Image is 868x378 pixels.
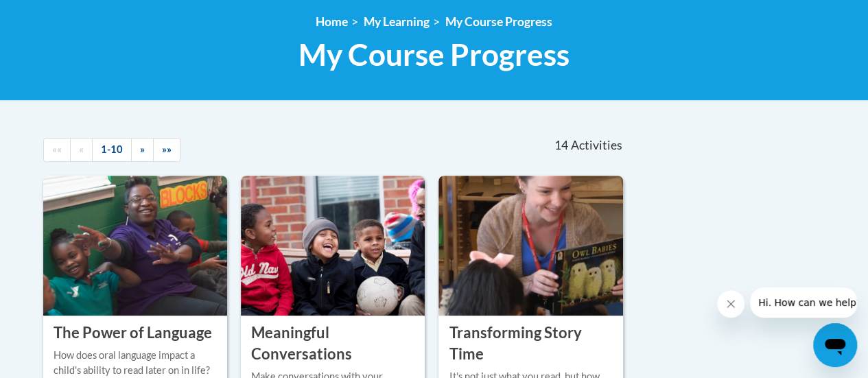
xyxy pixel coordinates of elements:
[554,138,568,153] span: 14
[449,322,612,365] h3: Transforming Story Time
[364,14,430,29] a: My Learning
[153,138,180,162] a: End
[140,143,145,155] span: »
[298,36,570,73] span: My Course Progress
[8,10,111,21] span: Hi. How can we help?
[92,138,132,162] a: 1-10
[70,138,93,162] a: Previous
[251,322,414,365] h3: Meaningful Conversations
[813,323,857,367] iframe: Button to launch messaging window
[79,143,84,155] span: «
[43,138,71,162] a: Begining
[54,322,212,344] h3: The Power of Language
[750,287,857,318] iframe: Message from company
[52,143,62,155] span: ««
[570,138,622,153] span: Activities
[445,14,552,29] a: My Course Progress
[131,138,154,162] a: Next
[717,290,744,318] iframe: Close message
[241,176,425,316] img: Course Logo
[438,176,622,316] img: Course Logo
[43,176,227,316] img: Course Logo
[162,143,172,155] span: »»
[316,14,348,29] a: Home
